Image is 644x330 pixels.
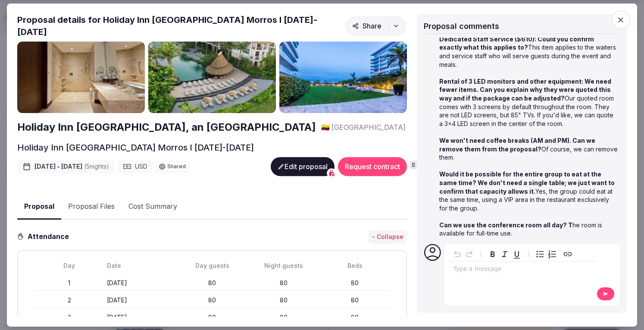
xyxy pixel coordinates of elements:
[439,221,572,229] strong: Can we use the conference room all day?​ T
[487,248,499,260] button: Bold
[439,137,595,153] strong: We won't need coffee breaks (AM and PM). Can we remove them from the proposal?​
[321,296,389,305] div: 80
[345,16,407,36] button: Share
[17,41,145,113] img: Gallery photo 1
[439,136,618,162] p: Of course, we can remove them.
[546,248,558,260] button: Numbered list
[250,262,318,270] div: Night guests
[17,194,61,220] button: Proposal
[178,262,246,270] div: Day guests
[424,22,499,31] span: Proposal comments
[499,248,511,260] button: Italic
[534,248,546,260] button: Bulleted list
[439,170,618,212] p: Yes, the group could eat at the same time, using a VIP area in the restaurant exclusively for the...
[338,157,407,176] button: Request contract
[24,232,76,242] h3: Attendance
[107,296,175,305] div: [DATE]
[439,170,615,195] strong: Would it be possible for the entire group to eat at the same time? We don't need a single table; ...
[534,248,558,260] div: toggle group
[17,120,316,135] a: Holiday Inn [GEOGRAPHIC_DATA], an [GEOGRAPHIC_DATA]
[321,279,389,287] div: 80
[35,313,103,322] div: 3
[511,248,523,260] button: Underline
[167,164,186,169] span: Shared
[17,14,341,38] h2: Proposal details for Holiday Inn [GEOGRAPHIC_DATA] Morros I [DATE]-[DATE]
[118,160,153,173] div: USD
[331,123,406,132] span: [GEOGRAPHIC_DATA]
[107,313,175,322] div: [DATE]
[35,262,103,270] div: Day
[250,279,318,287] div: 80
[178,296,246,305] div: 80
[122,194,184,219] button: Cost Summary
[17,141,254,154] h2: Holiday Inn [GEOGRAPHIC_DATA] Morros I [DATE]-[DATE]
[450,261,597,279] div: editable markdown
[279,41,407,113] img: Gallery photo 3
[352,22,381,30] span: Share
[107,262,175,270] div: Date
[562,248,574,260] button: Create link
[250,296,318,305] div: 80
[439,35,618,69] p: This item applies to the waiters and service staff who will serve guests during the event and meals.
[439,221,618,238] p: he room is available for full-time use.
[439,35,594,51] strong: Dedicated Staff Service ($610): Could you confirm exactly what this applies to?​
[439,77,618,128] p: Our quoted room comes with 3 screens by default throughout the room. They are not LED screens, bu...
[250,313,318,322] div: 80
[178,279,246,287] div: 80
[34,162,109,171] span: [DATE] - [DATE]
[61,194,122,219] button: Proposal Files
[439,78,611,102] strong: Rental of 3 LED monitors and other equipment: We need fewer items. Can you explain why they were ...
[35,279,103,287] div: 1
[321,123,330,132] button: 🇨🇴
[321,123,330,132] span: 🇨🇴
[148,41,276,113] img: Gallery photo 2
[321,262,389,270] div: Beds
[107,279,175,287] div: [DATE]
[271,157,335,176] button: Edit proposal
[321,313,389,322] div: 80
[178,313,246,322] div: 80
[369,230,407,244] button: - Collapse
[35,296,103,305] div: 2
[84,163,109,170] span: ( 5 night s )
